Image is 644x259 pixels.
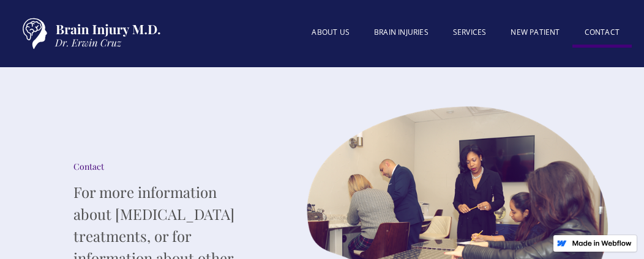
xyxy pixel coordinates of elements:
[498,20,572,45] a: New patient
[12,12,165,55] a: home
[572,240,632,246] img: Made in Webflow
[73,161,257,173] div: Contact
[299,20,362,45] a: About US
[441,20,499,45] a: SERVICES
[572,20,632,48] a: Contact
[362,20,441,45] a: BRAIN INJURIES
